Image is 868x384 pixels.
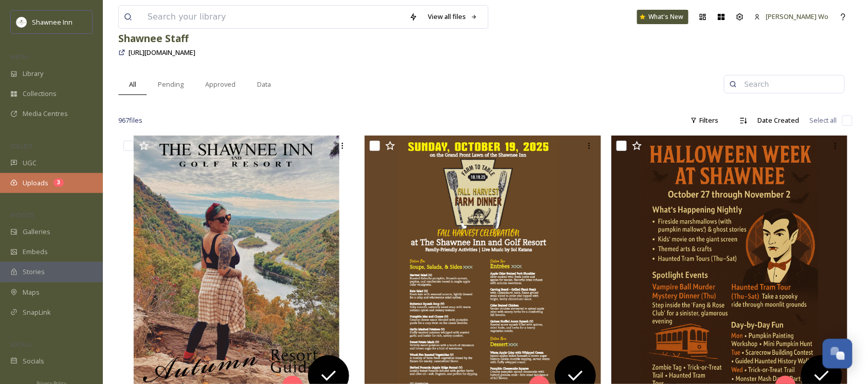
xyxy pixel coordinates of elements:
[23,158,37,168] span: UGC
[766,12,829,21] span: [PERSON_NAME] Wo
[23,287,40,297] span: Maps
[10,53,28,61] span: MEDIA
[129,48,195,57] span: [URL][DOMAIN_NAME]
[129,46,195,59] a: [URL][DOMAIN_NAME]
[23,227,50,237] span: Galleries
[810,116,837,125] span: Select all
[10,340,31,348] span: SOCIALS
[23,308,51,317] span: SnapLink
[23,69,43,79] span: Library
[739,74,839,94] input: Search
[118,116,142,125] span: 967 file s
[10,211,34,219] span: WIDGETS
[23,109,68,119] span: Media Centres
[23,356,44,366] span: Socials
[158,80,184,89] span: Pending
[16,17,27,27] img: shawnee-300x300.jpg
[10,142,32,150] span: COLLECT
[118,31,189,45] strong: Shawnee Staff
[23,178,48,188] span: Uploads
[423,7,483,27] a: View all files
[23,89,57,99] span: Collections
[685,110,724,130] div: Filters
[53,179,64,187] div: 3
[32,17,73,27] span: Shawnee Inn
[823,339,853,369] button: Open Chat
[749,7,834,27] a: [PERSON_NAME] Wo
[753,110,805,130] div: Date Created
[637,10,689,24] a: What's New
[23,267,45,277] span: Stories
[129,80,136,89] span: All
[142,6,404,28] input: Search your library
[23,247,48,257] span: Embeds
[205,80,236,89] span: Approved
[257,80,271,89] span: Data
